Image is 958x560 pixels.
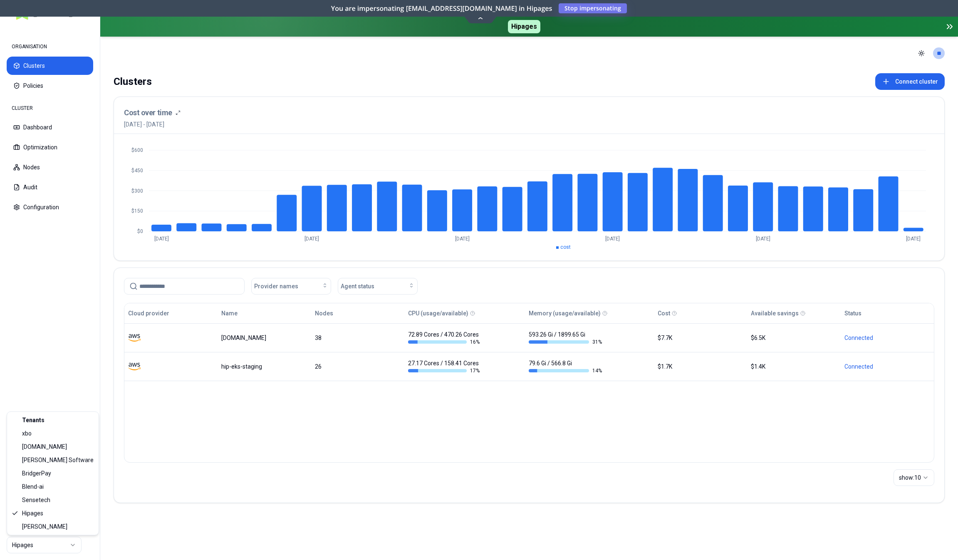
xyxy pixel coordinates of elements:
span: xbo [22,429,32,438]
span: BridgerPay [22,469,51,478]
span: Hipages [22,509,43,518]
div: Tenants [9,414,97,427]
span: Sensetech [22,496,50,504]
span: [PERSON_NAME] [22,523,67,531]
span: [DOMAIN_NAME] [22,443,67,451]
span: Blend-ai [22,483,44,491]
span: [PERSON_NAME] Software [22,456,94,464]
